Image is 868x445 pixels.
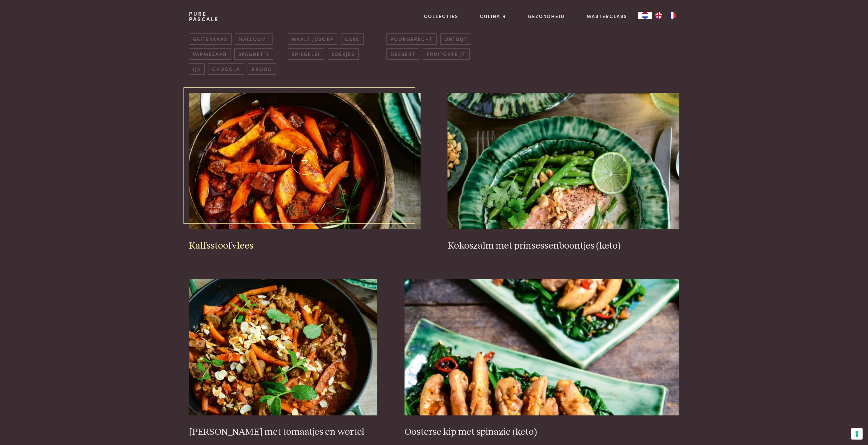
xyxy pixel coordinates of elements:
[248,63,276,75] span: brood
[851,428,863,440] button: Uw voorkeuren voor toestemming voor trackingtechnologieën
[386,48,419,60] span: dessert
[447,93,679,252] a: Kokoszalm met prinsessenboontjes (keto) Kokoszalm met prinsessenboontjes (keto)
[189,63,204,75] span: ijs
[440,33,471,45] span: ontbijt
[189,279,377,438] a: Lamstajine met tomaatjes en wortel [PERSON_NAME] met tomaatjes en wortel
[386,33,437,45] span: voorgerecht
[638,12,652,19] a: NL
[208,63,244,75] span: chocola
[652,12,679,19] ul: Language list
[638,12,679,19] aside: Language selected: Nederlands
[189,279,377,415] img: Lamstajine met tomaatjes en wortel
[189,93,420,229] img: Kalfsstoofvlees
[189,240,420,252] h3: Kalfsstoofvlees
[480,13,506,20] a: Culinair
[404,426,679,438] h3: Oosterse kip met spinazie (keto)
[423,48,470,60] span: fruitontbijt
[341,33,364,45] span: cake
[288,48,324,60] span: spiegelei
[638,12,652,19] div: Language
[404,279,679,415] img: Oosterse kip met spinazie (keto)
[189,426,377,438] h3: [PERSON_NAME] met tomaatjes en wortel
[189,11,219,22] a: PurePascale
[587,13,627,20] a: Masterclass
[288,33,337,45] span: maaltijdsoep
[447,240,679,252] h3: Kokoszalm met prinsessenboontjes (keto)
[189,33,231,45] span: geitenkaas
[528,13,565,20] a: Gezondheid
[424,13,458,20] a: Collecties
[652,12,665,19] a: EN
[404,279,679,438] a: Oosterse kip met spinazie (keto) Oosterse kip met spinazie (keto)
[235,33,272,45] span: halloumi
[189,48,231,60] span: parmezaan
[234,48,273,60] span: spaghetti
[447,93,679,229] img: Kokoszalm met prinsessenboontjes (keto)
[189,93,420,252] a: Kalfsstoofvlees Kalfsstoofvlees
[328,48,359,60] span: koekjes
[665,12,679,19] a: FR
